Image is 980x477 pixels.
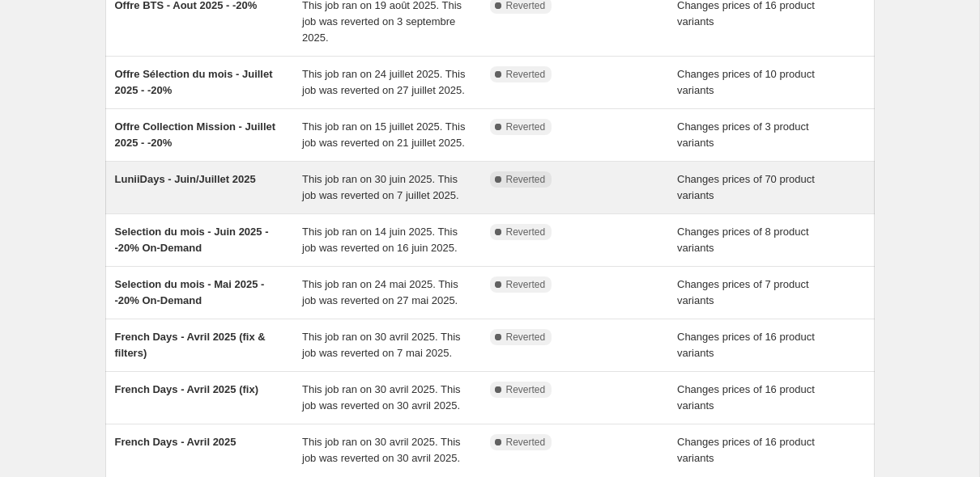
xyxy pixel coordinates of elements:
[302,436,461,464] span: This job ran on 30 avril 2025. This job was reverted on 30 avril 2025.
[677,120,809,149] span: Changes prices of 3 product variants
[506,436,546,449] span: Reverted
[115,331,266,359] span: French Days - Avril 2025 (fix & filters)
[506,68,546,81] span: Reverted
[506,278,546,291] span: Reverted
[506,120,546,133] span: Reverted
[115,278,265,306] span: Selection du mois - Mai 2025 - -20% On-Demand
[677,383,815,412] span: Changes prices of 16 product variants
[677,331,815,359] span: Changes prices of 16 product variants
[302,173,459,201] span: This job ran on 30 juin 2025. This job was reverted on 7 juillet 2025.
[115,120,276,149] span: Offre Collection Mission - Juillet 2025 - -20%
[302,120,465,149] span: This job ran on 15 juillet 2025. This job was reverted on 21 juillet 2025.
[506,173,546,186] span: Reverted
[302,331,461,359] span: This job ran on 30 avril 2025. This job was reverted on 7 mai 2025.
[302,226,458,254] span: This job ran on 14 juin 2025. This job was reverted on 16 juin 2025.
[677,278,809,306] span: Changes prices of 7 product variants
[677,436,815,464] span: Changes prices of 16 product variants
[115,226,269,254] span: Selection du mois - Juin 2025 - -20% On-Demand
[677,173,815,201] span: Changes prices of 70 product variants
[115,436,236,448] span: French Days - Avril 2025
[506,331,546,344] span: Reverted
[302,68,465,96] span: This job ran on 24 juillet 2025. This job was reverted on 27 juillet 2025.
[506,383,546,396] span: Reverted
[506,226,546,238] span: Reverted
[115,173,256,185] span: LuniiDays - Juin/Juillet 2025
[115,383,259,395] span: French Days - Avril 2025 (fix)
[677,226,809,254] span: Changes prices of 8 product variants
[115,68,273,96] span: Offre Sélection du mois - Juillet 2025 - -20%
[677,68,815,96] span: Changes prices of 10 product variants
[302,278,458,306] span: This job ran on 24 mai 2025. This job was reverted on 27 mai 2025.
[302,383,461,412] span: This job ran on 30 avril 2025. This job was reverted on 30 avril 2025.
